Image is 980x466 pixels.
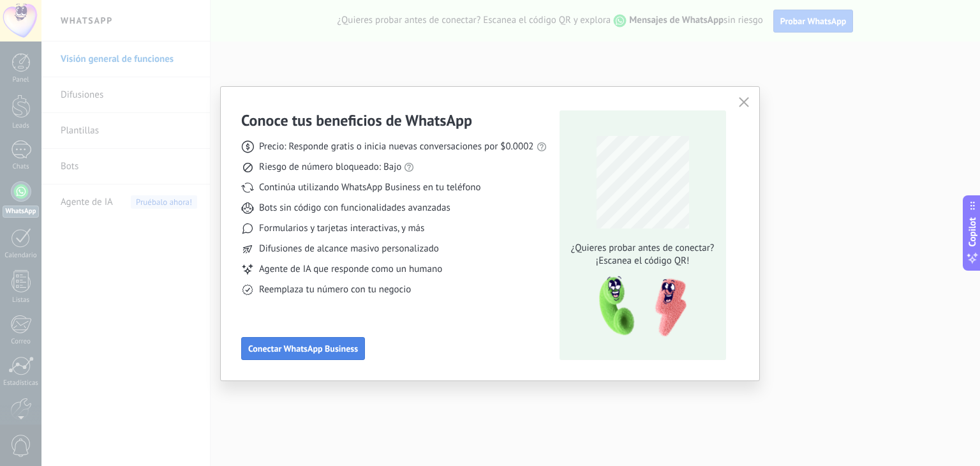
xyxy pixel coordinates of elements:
span: Riesgo de número bloqueado: Bajo [259,161,401,174]
span: Continúa utilizando WhatsApp Business en tu teléfono [259,181,480,194]
span: Difusiones de alcance masivo personalizado [259,243,439,255]
span: ¿Quieres probar antes de conectar? [567,242,718,255]
span: Bots sin código con funcionalidades avanzadas [259,202,450,214]
span: ¡Escanea el código QR! [567,255,718,267]
span: Conectar WhatsApp Business [248,344,358,353]
img: qr-pic-1x.png [588,273,689,341]
h3: Conoce tus beneficios de WhatsApp [241,110,472,130]
span: Reemplaza tu número con tu negocio [259,283,411,296]
span: Copilot [966,218,979,247]
button: Conectar WhatsApp Business [241,337,365,360]
span: Formularios y tarjetas interactivas, y más [259,222,424,235]
span: Agente de IA que responde como un humano [259,263,442,276]
span: Precio: Responde gratis o inicia nuevas conversaciones por $0.0002 [259,140,534,153]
